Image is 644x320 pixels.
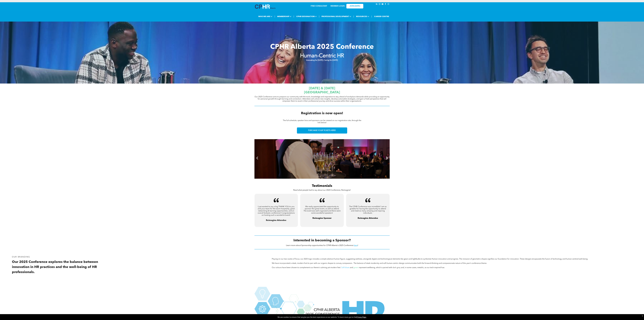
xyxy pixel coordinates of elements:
a: CAREER CENTRE [373,14,390,19]
span: represent wellbeing, which is paired with [359,267,392,269]
span: Reimagine Attendee [266,219,286,221]
a: PURCHASE YOUR TICKETS HERE! [297,127,347,134]
span: green [353,267,358,269]
a: here [354,245,358,246]
span: PROFESSIONAL DEVELOPMENT [321,14,352,19]
span: CPHR Alberta 2025 Conference [270,44,374,50]
img: A blue and white logo for cp alberta [255,5,275,9]
span: Testimonials [312,184,332,188]
span: Interested in becoming a Sponsor? [293,239,351,242]
span: We have incorporated a sleek, modern font to pair with our organic shapes to convey compassion. T... [272,262,487,264]
li: | [294,14,294,19]
span: Learn more about Sponsorship opportunities for CPHR Alberta's 2025 Conference [286,245,353,246]
span: dark grey [393,267,400,269]
span: Reimagine Attendee [358,217,378,219]
a: linkedin [375,3,378,6]
span: I just wanted to say a big THANK YOU to you and your team for the warm hospitality, great network... [258,206,295,216]
div: Dismiss notification [642,315,643,317]
span: Read what people had to say about our 2024 Conference, Reimagine! [293,189,351,191]
span: Playing on our two scales of focus, our 2025 logo includes a simple abstract human figure, sugges... [272,258,588,260]
span: The CPHR Conference was incredible! I am so grateful for having the opportunity to attend and mee... [349,206,387,214]
li: | [371,14,372,19]
span: [GEOGRAPHIC_DATA] [304,91,340,94]
a: Next [385,156,389,160]
li: | [353,14,354,19]
span: and, in some cases, metallic, as our tech-inspired hue. [401,267,445,269]
span: Soft blues [341,267,349,269]
span: Our Branding [12,256,30,258]
a: youtube [381,3,384,6]
strong: Human-Centric HR [300,53,344,59]
span: and [350,267,353,269]
span: [DATE] & [DATE] [309,87,335,90]
a: FIND CONSULTANT [311,5,327,7]
span: The full schedule, speaker bios and sponsors can be viewed on our registration site, through the ... [283,120,361,124]
a: MEMBER LOGIN [331,5,345,7]
span: MEMBERSHIP [277,14,292,19]
span: Our colours have been chosen to complement our theme's calming yet modern feel. [272,267,341,269]
span: CPHR DESIGNATION [296,14,317,19]
span: Our 2025 Conference aims to prepare our community with the tools, knowledge and inspiration to st... [255,96,390,102]
span: We really appreciated the opportunity to sponsor this great event, as well as attend. The event w... [304,206,341,214]
li: | [319,14,319,19]
span: Registration is now open! [301,112,343,115]
strong: Innovating for [DATE], Caring for [DATE] [306,59,338,61]
a: instagram [378,3,381,6]
a: Social network [387,3,390,6]
a: Privacy Page. [356,316,366,318]
span: WHO WE ARE [258,14,273,19]
a: facebook [384,3,387,6]
a: JOIN [DATE] [346,4,363,8]
span: Reimagine Sponsor [312,217,332,219]
span: RESOURCES [355,14,370,19]
a: Previous [256,156,259,160]
span: Our 2025 Conference explores the balance between innovation in HR practices and the well-being of... [12,260,98,274]
li: | [275,14,275,19]
span: JOIN [DATE] [350,5,360,7]
span: PURCHASE YOUR TICKETS HERE! [308,129,336,132]
span: ! [358,245,358,246]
